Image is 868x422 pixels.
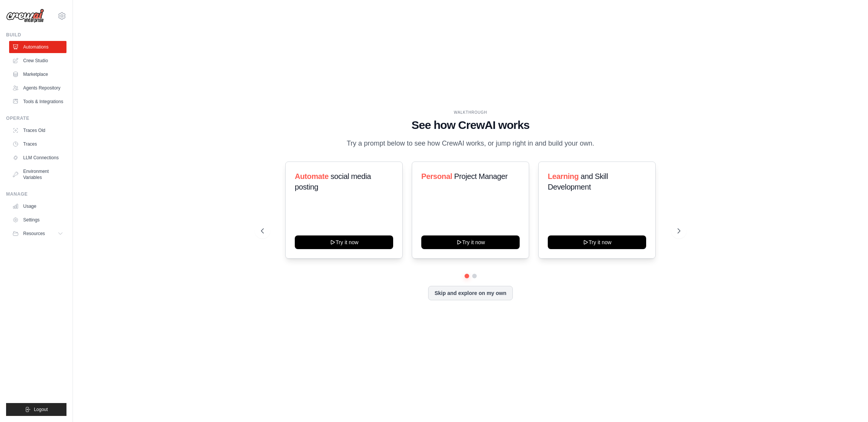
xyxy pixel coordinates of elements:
[9,41,66,53] a: Automations
[548,172,608,191] span: and Skill Development
[261,110,680,115] div: WALKTHROUGH
[6,403,66,416] button: Logout
[421,235,520,249] button: Try it now
[34,406,48,413] span: Logout
[295,172,329,180] span: Automate
[9,96,66,108] a: Tools & Integrations
[6,32,66,38] div: Build
[9,227,66,240] button: Resources
[9,124,66,136] a: Traces Old
[9,82,66,94] a: Agents Repository
[9,165,66,184] a: Environment Variables
[9,55,66,67] a: Crew Studio
[295,235,393,249] button: Try it now
[6,9,44,23] img: Logo
[9,68,66,80] a: Marketplace
[343,138,598,149] p: Try a prompt below to see how CrewAI works, or jump right in and build your own.
[9,138,66,150] a: Traces
[9,200,66,212] a: Usage
[23,231,45,237] span: Resources
[295,172,371,191] span: social media posting
[454,172,508,180] span: Project Manager
[9,214,66,226] a: Settings
[6,115,66,121] div: Operate
[428,286,513,300] button: Skip and explore on my own
[421,172,452,180] span: Personal
[6,191,66,197] div: Manage
[548,235,646,249] button: Try it now
[261,118,680,132] h1: See how CrewAI works
[9,152,66,164] a: LLM Connections
[548,172,579,180] span: Learning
